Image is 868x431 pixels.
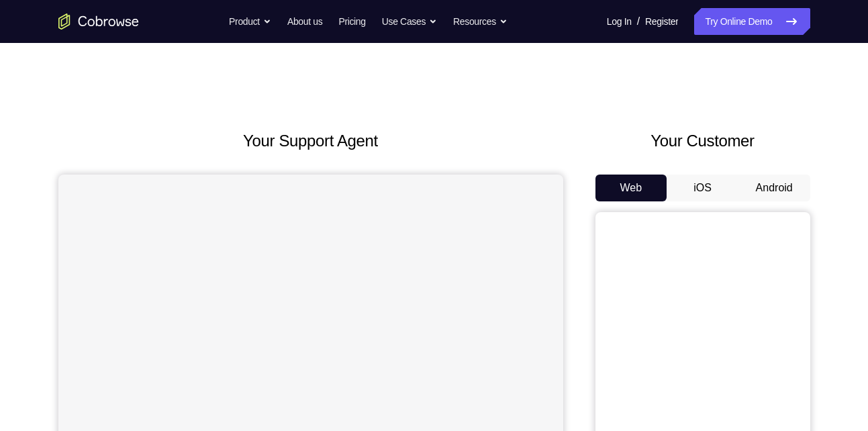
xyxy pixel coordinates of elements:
[667,175,738,201] button: iOS
[58,129,563,153] h2: Your Support Agent
[58,13,139,30] a: Go to the home page
[645,8,678,35] a: Register
[694,8,810,35] a: Try Online Demo
[607,8,632,35] a: Log In
[738,175,810,201] button: Android
[637,13,640,30] span: /
[453,8,508,35] button: Resources
[287,8,322,35] a: About us
[338,8,365,35] a: Pricing
[382,8,437,35] button: Use Cases
[229,8,271,35] button: Product
[595,175,667,201] button: Web
[595,129,810,153] h2: Your Customer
